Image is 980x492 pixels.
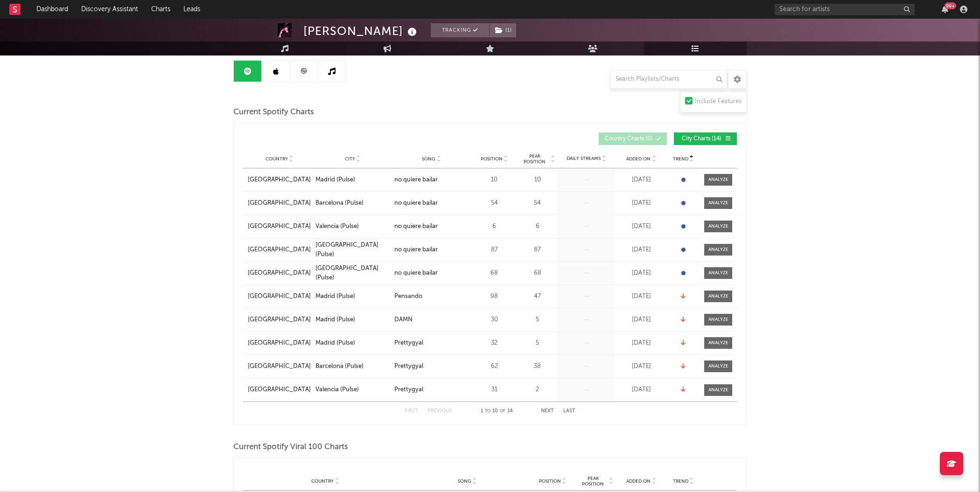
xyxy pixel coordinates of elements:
span: Added On [626,478,651,484]
a: [GEOGRAPHIC_DATA] [248,199,311,208]
div: Barcelona (Pulse) [315,362,364,371]
div: 68 [520,269,555,278]
a: Madrid (Pulse) [315,339,390,348]
div: 5 [520,339,555,348]
span: Peak Position [520,153,549,165]
a: Madrid (Pulse) [315,292,390,301]
button: Tracking [431,23,489,37]
span: Country [266,156,288,162]
div: 32 [473,339,515,348]
div: Prettygyal [394,362,423,371]
a: [GEOGRAPHIC_DATA] [248,362,311,371]
a: [GEOGRAPHIC_DATA] [248,245,311,255]
div: [GEOGRAPHIC_DATA] [248,315,311,325]
button: 99+ [942,6,948,13]
div: [DATE] [618,385,665,395]
a: DAMN [394,315,469,325]
div: Madrid (Pulse) [315,315,355,325]
div: [DATE] [618,269,665,278]
a: [GEOGRAPHIC_DATA] [248,292,311,301]
div: 62 [473,362,515,371]
div: 10 [520,175,555,185]
span: Added On [626,156,651,162]
div: 99 + [945,2,956,9]
div: 10 [473,175,515,185]
div: 6 [520,222,555,231]
button: Previous [427,409,452,414]
a: Prettygyal [394,385,469,395]
span: Position [539,478,561,484]
span: Current Spotify Charts [233,107,314,118]
a: Madrid (Pulse) [315,315,390,325]
span: Song [422,156,435,162]
div: [DATE] [618,175,665,185]
div: [DATE] [618,315,665,325]
a: [GEOGRAPHIC_DATA] (Pulse) [315,264,390,282]
a: Prettygyal [394,362,469,371]
span: to [485,409,490,413]
div: Madrid (Pulse) [315,339,355,348]
div: [DATE] [618,339,665,348]
span: Country [311,478,334,484]
div: Include Features [695,96,742,107]
a: Valencia (Pulse) [315,385,390,395]
div: 54 [520,199,555,208]
span: Daily Streams [567,155,601,162]
div: Madrid (Pulse) [315,292,355,301]
div: [DATE] [618,245,665,255]
div: Valencia (Pulse) [315,385,359,395]
div: [PERSON_NAME] [303,23,419,39]
input: Search for artists [775,4,915,15]
span: City [345,156,355,162]
div: 98 [473,292,515,301]
div: [GEOGRAPHIC_DATA] [248,222,311,231]
a: no quiere bailar [394,199,469,208]
div: [DATE] [618,222,665,231]
input: Search Playlists/Charts [610,70,727,89]
span: City Charts ( 14 ) [680,136,723,142]
div: 1 10 14 [471,406,522,417]
div: [DATE] [618,362,665,371]
div: no quiere bailar [394,222,438,231]
div: 30 [473,315,515,325]
div: 2 [520,385,555,395]
a: Barcelona (Pulse) [315,362,390,371]
div: 31 [473,385,515,395]
div: Pensando [394,292,422,301]
a: [GEOGRAPHIC_DATA] [248,269,311,278]
a: [GEOGRAPHIC_DATA] [248,385,311,395]
span: Trend [673,478,688,484]
button: Next [541,409,554,414]
div: no quiere bailar [394,245,438,255]
a: Valencia (Pulse) [315,222,390,231]
a: [GEOGRAPHIC_DATA] [248,175,311,185]
a: [GEOGRAPHIC_DATA] [248,339,311,348]
div: 47 [520,292,555,301]
div: Madrid (Pulse) [315,175,355,185]
div: 68 [473,269,515,278]
span: Current Spotify Viral 100 Charts [233,442,348,453]
div: [DATE] [618,292,665,301]
a: no quiere bailar [394,222,469,231]
div: Barcelona (Pulse) [315,199,364,208]
button: City Charts(14) [674,132,737,145]
div: [GEOGRAPHIC_DATA] (Pulse) [315,241,390,259]
span: Peak Position [578,476,608,487]
span: Song [458,478,471,484]
div: Prettygyal [394,339,423,348]
div: 54 [473,199,515,208]
div: 5 [520,315,555,325]
a: Pensando [394,292,469,301]
span: ( 1 ) [489,23,517,37]
a: Madrid (Pulse) [315,175,390,185]
div: 38 [520,362,555,371]
a: no quiere bailar [394,175,469,185]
